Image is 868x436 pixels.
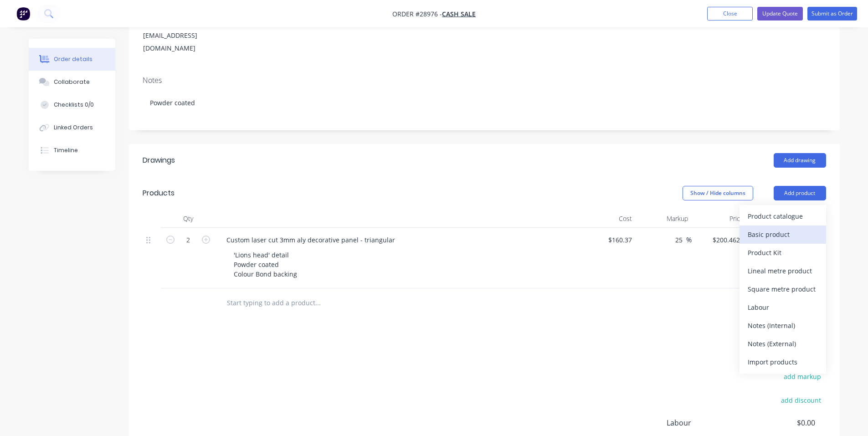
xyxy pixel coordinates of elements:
div: Square metre product [748,282,818,296]
div: Notes (External) [748,337,818,350]
div: Collaborate [54,78,90,86]
img: Factory [16,7,30,21]
button: Update Quote [757,7,803,21]
div: Custom laser cut 3mm aly decorative panel - triangular [219,233,402,246]
div: Order details [54,55,92,63]
span: $0.00 [747,417,815,428]
button: Add drawing [774,153,826,168]
div: Cost [580,210,636,228]
div: Timeline [54,146,78,154]
span: % [686,235,692,245]
div: Import products [748,355,818,369]
div: Drawings [143,155,175,166]
button: Add product [774,186,826,200]
div: Markup [636,210,692,228]
span: Order #28976 - [392,10,442,18]
div: Notes [143,76,826,85]
div: Products [143,188,175,199]
button: Show / Hide columns [683,186,753,200]
div: Notes (Internal) [748,319,818,332]
a: CASH SALE [442,10,476,18]
button: Submit as Order [807,7,857,21]
div: Qty [161,210,216,228]
div: Lineal metre product [748,264,818,277]
button: Order details [29,48,115,71]
div: Product Kit [748,246,818,259]
button: add markup [779,370,826,383]
button: add discount [776,394,826,406]
div: [PERSON_NAME][EMAIL_ADDRESS][DOMAIN_NAME] [143,16,219,55]
div: Basic product [748,228,818,241]
button: Linked Orders [29,116,115,139]
button: Timeline [29,139,115,162]
input: Start typing to add a product... [226,294,409,312]
button: Close [707,7,753,21]
div: Price [692,210,748,228]
div: Powder coated [143,89,826,117]
div: Linked Orders [54,123,93,132]
button: Checklists 0/0 [29,93,115,116]
div: Product catalogue [748,210,818,223]
div: Checklists 0/0 [54,101,94,109]
div: 'Lions head' detail Powder coated Colour Bond backing [226,248,304,281]
button: Collaborate [29,71,115,93]
span: Labour [667,417,748,428]
div: Labour [748,301,818,314]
